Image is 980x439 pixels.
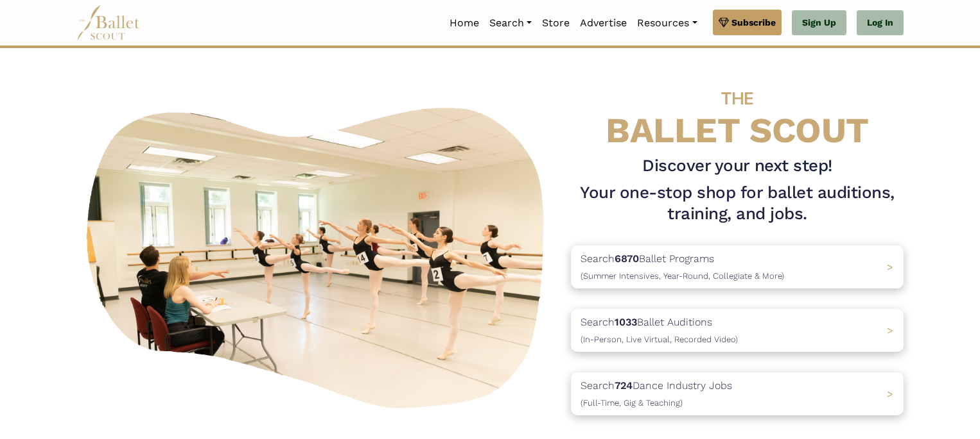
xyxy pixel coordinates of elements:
span: (In-Person, Live Virtual, Recorded Video) [581,335,738,344]
a: Search724Dance Industry Jobs(Full-Time, Gig & Teaching) > [571,372,904,415]
span: THE [721,88,753,109]
b: 6870 [615,253,639,265]
a: Resources [632,10,702,37]
h4: BALLET SCOUT [571,74,904,150]
a: Home [444,10,484,37]
a: Search1033Ballet Auditions(In-Person, Live Virtual, Recorded Video) > [571,309,904,352]
a: Store [537,10,575,37]
span: (Summer Intensives, Year-Round, Collegiate & More) [581,271,784,281]
span: > [887,388,893,400]
img: A group of ballerinas talking to each other in a ballet studio [76,94,561,416]
a: Subscribe [713,10,782,35]
a: Log In [857,10,904,36]
p: Search Dance Industry Jobs [581,377,732,410]
b: 724 [615,379,633,392]
h3: Discover your next step! [571,155,904,177]
p: Search Ballet Auditions [581,314,738,347]
a: Advertise [575,10,632,37]
span: Subscribe [731,15,776,29]
span: (Full-Time, Gig & Teaching) [581,398,683,408]
h1: Your one-stop shop for ballet auditions, training, and jobs. [571,182,904,226]
a: Sign Up [792,10,846,36]
a: Search6870Ballet Programs(Summer Intensives, Year-Round, Collegiate & More)> [571,245,904,288]
span: > [887,261,893,273]
img: gem.svg [719,15,729,29]
p: Search Ballet Programs [581,251,784,283]
span: > [887,324,893,336]
b: 1033 [615,316,637,328]
a: Search [484,10,537,37]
